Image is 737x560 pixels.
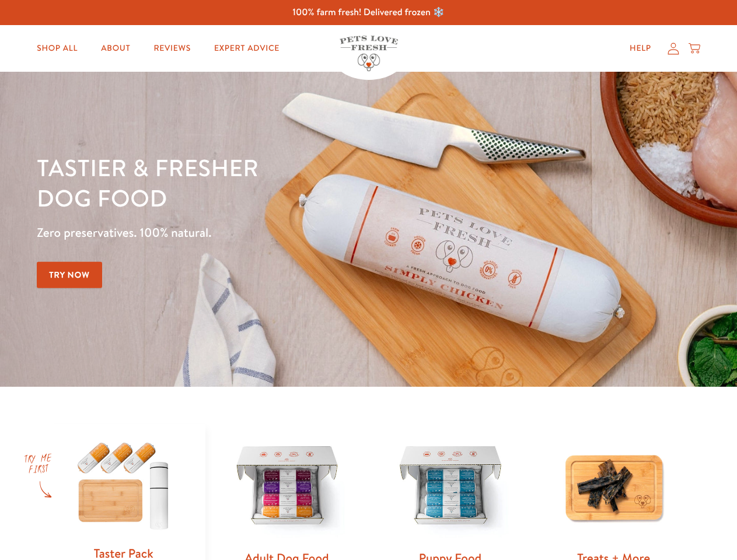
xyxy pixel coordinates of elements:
a: Help [620,37,661,60]
h1: Tastier & fresher dog food [37,152,479,213]
a: Reviews [144,37,200,60]
a: Shop All [27,37,87,60]
a: About [92,37,139,60]
img: Pets Love Fresh [340,36,398,71]
a: Expert Advice [205,37,289,60]
p: Zero preservatives. 100% natural. [37,222,479,243]
a: Try Now [37,262,102,288]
